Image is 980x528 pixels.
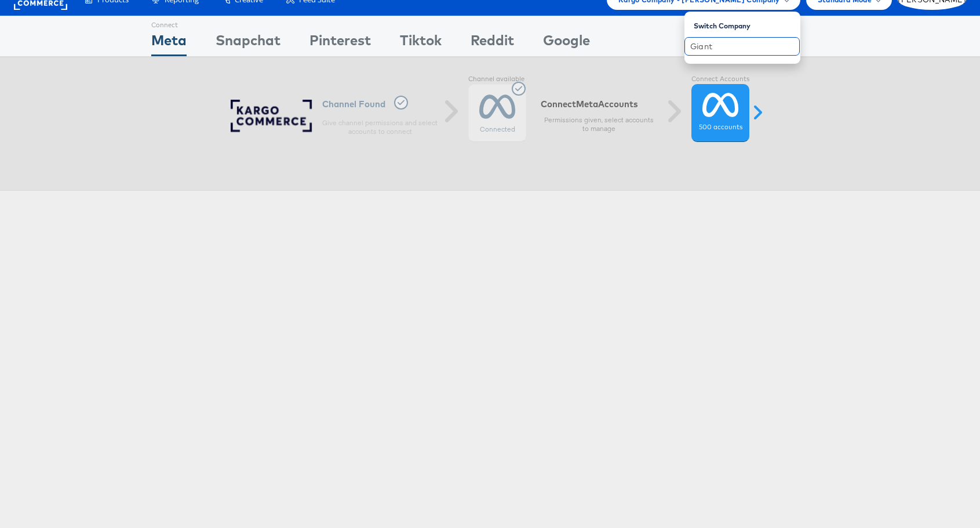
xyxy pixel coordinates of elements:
label: 500 accounts [699,123,742,132]
div: Tiktok [400,30,442,56]
h6: Channel Found [322,96,438,112]
div: Meta [151,30,187,56]
p: Permissions given, select accounts to manage [541,115,657,134]
label: Channel available [468,75,526,84]
div: Connect [151,16,187,30]
div: Switch Company [694,16,800,31]
div: Snapchat [216,30,280,56]
div: Google [543,30,590,56]
p: Give channel permissions and select accounts to connect [322,118,438,137]
div: Pinterest [309,30,371,56]
input: Search [684,37,800,56]
span: meta [576,99,598,110]
div: Reddit [471,30,514,56]
label: Connect Accounts [691,75,749,84]
h6: Connect Accounts [541,99,657,110]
